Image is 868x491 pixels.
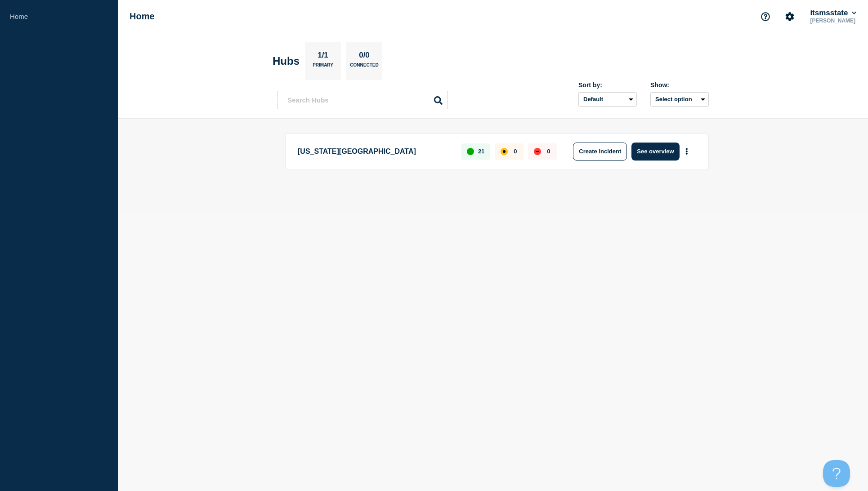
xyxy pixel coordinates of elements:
p: 0 [547,148,550,155]
button: Select option [650,92,709,107]
select: Sort by [578,92,637,107]
div: down [534,148,541,155]
button: Create incident [573,143,627,161]
input: Search Hubs [277,91,448,109]
iframe: Help Scout Beacon - Open [823,460,850,487]
button: See overview [631,143,679,161]
h2: Hubs [273,55,300,67]
button: More actions [681,143,693,160]
p: 0 [514,148,517,155]
h1: Home [130,11,155,22]
button: Support [756,7,775,26]
button: itsmsstate [808,9,858,18]
div: Sort by: [578,81,637,89]
div: up [467,148,474,155]
p: 21 [478,148,484,155]
button: Account settings [780,7,799,26]
div: Show: [650,81,709,89]
p: 1/1 [314,51,332,62]
p: [PERSON_NAME] [808,18,858,24]
p: Connected [350,62,378,72]
div: affected [501,148,508,155]
p: [US_STATE][GEOGRAPHIC_DATA] [298,143,451,161]
p: Primary [313,62,333,72]
p: 0/0 [356,51,373,62]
